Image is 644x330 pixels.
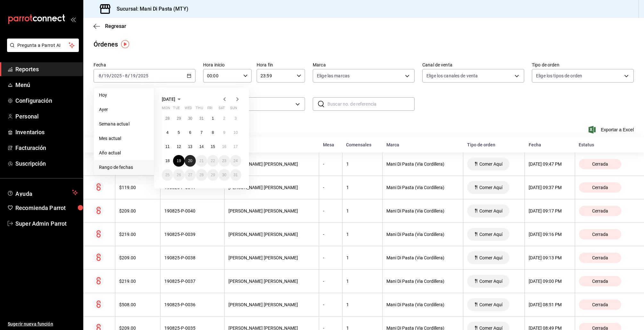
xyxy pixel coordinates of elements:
div: [DATE] 09:17 PM [529,208,571,213]
button: August 22, 2025 [207,155,219,167]
span: Comer Aquí [477,232,505,237]
label: Canal de venta [422,63,524,67]
span: Sugerir nueva función [8,321,78,327]
abbr: August 7, 2025 [201,130,203,135]
abbr: August 23, 2025 [222,159,226,163]
span: Mes actual [99,135,149,142]
span: Comer Aquí [477,279,505,284]
abbr: August 27, 2025 [188,173,192,177]
div: Marca [386,142,459,147]
a: Pregunta a Parrot AI [4,47,79,53]
abbr: August 29, 2025 [211,173,215,177]
span: Menú [15,81,78,89]
button: August 5, 2025 [173,127,184,138]
abbr: Wednesday [185,106,192,113]
span: Configuración [15,96,78,105]
div: Fecha [529,142,571,147]
div: [PERSON_NAME] [PERSON_NAME] [228,279,315,284]
button: August 6, 2025 [185,127,196,138]
abbr: August 30, 2025 [222,173,226,177]
span: / [102,73,103,78]
abbr: August 8, 2025 [212,130,214,135]
div: [DATE] 08:51 PM [529,302,571,307]
div: 190825-P-0040 [164,208,220,213]
div: [PERSON_NAME] [PERSON_NAME] [228,161,315,167]
span: Cerrada [590,208,611,213]
abbr: August 2, 2025 [223,116,225,121]
div: - [323,185,338,190]
button: August 26, 2025 [173,169,184,181]
div: Mani Di Pasta (Via Cordillera) [386,232,459,237]
div: - [323,208,338,213]
div: $209.00 [119,208,157,213]
div: [DATE] 09:16 PM [529,232,571,237]
button: August 7, 2025 [196,127,207,138]
div: Usuario [228,142,315,147]
abbr: Friday [207,106,212,113]
button: August 27, 2025 [185,169,196,181]
div: 1 [346,302,379,307]
abbr: August 10, 2025 [234,130,238,135]
div: [DATE] 09:13 PM [529,255,571,260]
span: Elige los canales de venta [426,73,478,79]
span: [DATE] [162,97,175,102]
button: August 13, 2025 [185,141,196,152]
abbr: Saturday [219,106,225,113]
button: August 15, 2025 [207,141,219,152]
button: August 1, 2025 [207,113,219,124]
div: [DATE] 09:00 PM [529,279,571,284]
abbr: July 31, 2025 [199,116,203,121]
div: Mani Di Pasta (Via Cordillera) [386,302,459,307]
button: Pregunta a Parrot AI [7,39,79,52]
div: Mani Di Pasta (Via Cordillera) [386,279,459,284]
span: Cerrada [590,185,611,190]
abbr: August 18, 2025 [165,159,169,163]
span: Reportes [15,65,78,74]
button: August 11, 2025 [162,141,173,152]
abbr: August 11, 2025 [165,144,169,149]
div: 190825-P-0037 [164,279,220,284]
abbr: Thursday [196,106,203,113]
abbr: July 29, 2025 [177,116,181,121]
button: July 28, 2025 [162,113,173,124]
div: [PERSON_NAME] [PERSON_NAME] [228,302,315,307]
button: August 23, 2025 [219,155,230,167]
abbr: August 9, 2025 [223,130,225,135]
button: August 3, 2025 [230,113,241,124]
span: Comer Aquí [477,161,505,167]
div: [PERSON_NAME] [PERSON_NAME] [228,185,315,190]
span: Regresar [105,23,126,29]
span: Año actual [99,150,149,156]
abbr: August 31, 2025 [234,173,238,177]
span: Comer Aquí [477,185,505,190]
abbr: August 17, 2025 [234,144,238,149]
span: Comer Aquí [477,302,505,307]
div: 1 [346,255,379,260]
div: 1 [346,279,379,284]
span: Semana actual [99,121,149,127]
abbr: August 19, 2025 [177,159,181,163]
input: -- [130,73,136,78]
span: Comer Aquí [477,255,505,260]
button: August 16, 2025 [219,141,230,152]
button: August 25, 2025 [162,169,173,181]
abbr: August 26, 2025 [177,173,181,177]
button: August 12, 2025 [173,141,184,152]
div: Mani Di Pasta (Via Cordillera) [386,208,459,213]
input: ---- [138,73,149,78]
abbr: August 22, 2025 [211,159,215,163]
span: - [123,73,124,78]
span: Cerrada [590,302,611,307]
abbr: August 14, 2025 [199,144,203,149]
span: / [136,73,138,78]
label: Fecha [94,63,195,67]
abbr: August 1, 2025 [212,116,214,121]
span: Recomienda Parrot [15,204,78,212]
button: August 10, 2025 [230,127,241,138]
abbr: August 15, 2025 [211,144,215,149]
div: Órdenes [94,39,118,49]
h3: Sucursal: Mani Di Pasta (MTY) [111,5,188,13]
abbr: July 30, 2025 [188,116,192,121]
button: August 24, 2025 [230,155,241,167]
button: [DATE] [162,95,183,103]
